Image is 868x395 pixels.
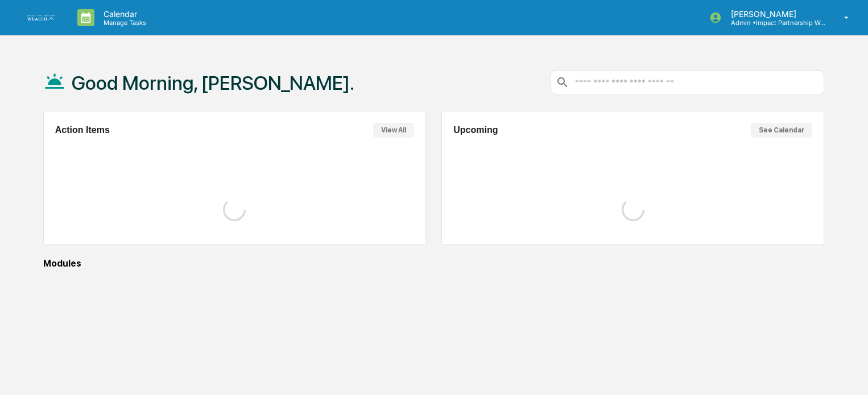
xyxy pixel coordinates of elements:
h2: Action Items [55,125,110,135]
div: Modules [43,258,824,269]
h2: Upcoming [453,125,498,135]
h1: Good Morning, [PERSON_NAME]. [72,72,354,94]
button: View All [373,123,414,138]
p: Calendar [94,9,152,19]
button: See Calendar [751,123,812,138]
p: [PERSON_NAME] [722,9,828,19]
p: Admin • Impact Partnership Wealth [722,19,828,27]
img: logo [27,15,55,21]
p: Manage Tasks [94,19,152,27]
